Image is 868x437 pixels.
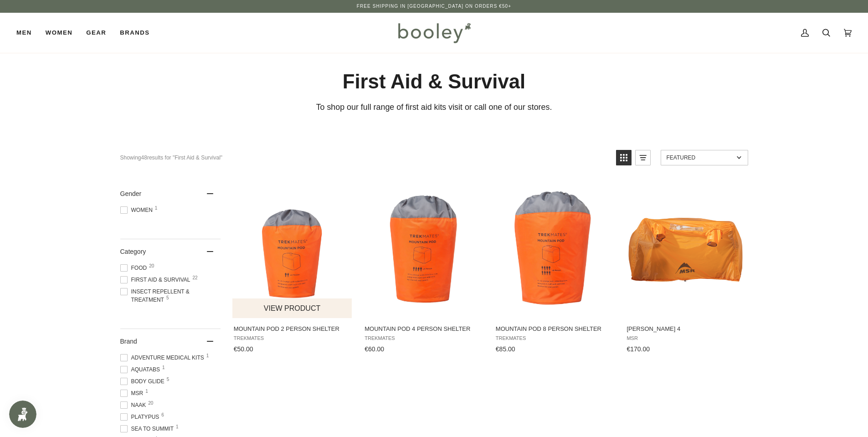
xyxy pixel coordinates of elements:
[234,325,352,333] span: Mountain Pod 2 Person Shelter
[149,264,154,268] span: 20
[86,28,106,37] span: Gear
[496,325,614,333] span: Mountain Pod 8 Person Shelter
[627,335,745,341] span: MSR
[494,181,615,356] a: Mountain Pod 8 Person Shelter
[627,345,650,353] span: €170.00
[16,28,32,37] span: Men
[166,296,169,300] span: 5
[120,389,146,397] span: MSR
[120,190,142,197] span: Gender
[365,335,483,341] span: Trekmates
[120,248,146,255] span: Category
[16,13,39,53] a: Men
[661,150,748,165] a: Sort options
[494,190,615,310] img: Trekmates Mountain Pod 8 Person Shelter - Booley Galway
[141,154,147,161] b: 48
[176,425,179,429] span: 1
[120,28,149,37] span: Brands
[113,13,156,53] a: Brands
[635,150,651,165] a: View list mode
[357,3,511,10] p: Free Shipping in [GEOGRAPHIC_DATA] on Orders €50+
[120,377,167,386] span: Body Glide
[365,345,384,353] span: €60.00
[234,335,352,341] span: Trekmates
[155,206,158,211] span: 1
[625,181,746,356] a: Munro Bothy 4
[625,190,746,310] img: MSR Munro Bothy 4 - Booley Galway
[120,425,177,433] span: Sea to Summit
[167,377,169,382] span: 5
[616,150,632,165] a: View grid mode
[206,354,209,358] span: 1
[79,13,113,53] a: Gear
[120,276,193,284] span: First Aid & Survival
[120,102,748,113] p: To shop our full range of first aid kits visit or call one of our stores.
[667,154,734,161] span: Featured
[120,206,155,214] span: Women
[496,345,515,353] span: €85.00
[120,365,163,374] span: Aquatabs
[120,338,137,345] span: Brand
[120,288,221,304] span: Insect Repellent & Treatment
[232,181,353,356] a: Mountain Pod 2 Person Shelter
[46,28,72,37] span: Women
[120,69,748,94] h1: First Aid & Survival
[161,413,164,417] span: 6
[365,325,483,333] span: Mountain Pod 4 Person Shelter
[496,335,614,341] span: Trekmates
[148,401,153,406] span: 20
[162,365,165,370] span: 1
[9,401,36,428] iframe: Button to open loyalty program pop-up
[193,276,198,280] span: 22
[363,181,484,356] a: Mountain Pod 4 Person Shelter
[120,150,609,165] div: Showing results for "First Aid & Survival"
[39,13,79,53] a: Women
[120,413,162,421] span: Platypus
[394,20,474,46] img: Booley
[627,325,745,333] span: [PERSON_NAME] 4
[363,190,484,310] img: Trekmates Mountain Pod 4 Person Shelter - Booley Galway
[232,190,353,310] img: Trekmates Mountain Pod 2 Person Shelter - Booley Galway
[145,389,148,394] span: 1
[232,298,352,318] button: View product
[120,354,207,362] span: Adventure Medical Kits
[120,264,150,272] span: Food
[234,345,253,353] span: €50.00
[120,401,149,409] span: Naak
